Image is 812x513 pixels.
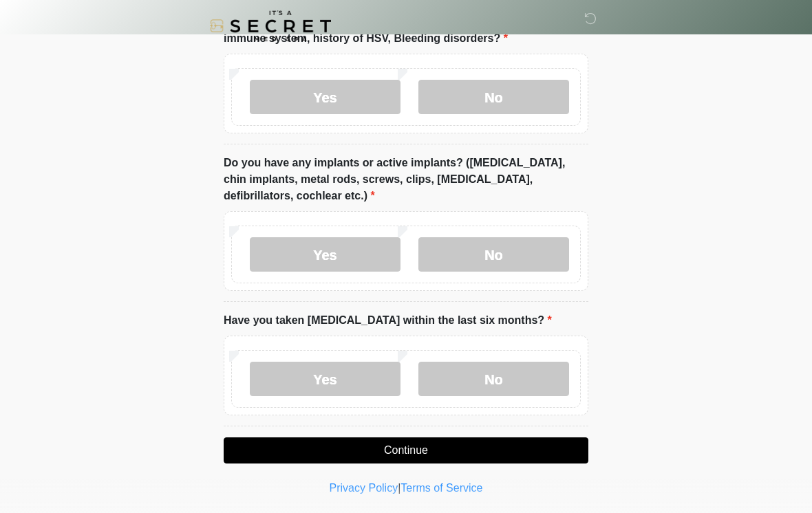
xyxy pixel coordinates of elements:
[250,80,400,114] label: Yes
[224,437,588,463] button: Continue
[400,482,482,494] a: Terms of Service
[330,482,398,494] a: Privacy Policy
[398,482,400,494] a: |
[210,10,331,41] img: It's A Secret Med Spa Logo
[418,80,569,114] label: No
[224,155,588,204] label: Do you have any implants or active implants? ([MEDICAL_DATA], chin implants, metal rods, screws, ...
[418,362,569,396] label: No
[224,312,552,329] label: Have you taken [MEDICAL_DATA] within the last six months?
[250,237,400,272] label: Yes
[250,362,400,396] label: Yes
[418,237,569,272] label: No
